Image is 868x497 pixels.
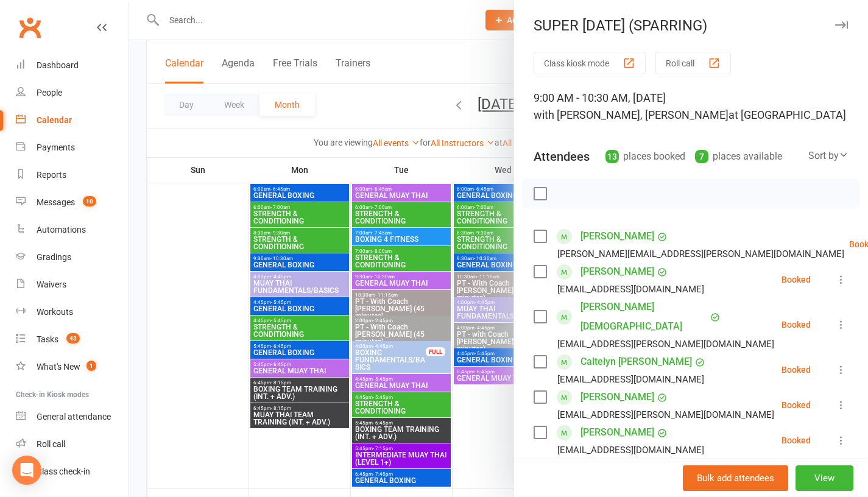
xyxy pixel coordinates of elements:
a: Dashboard [16,52,129,79]
a: Payments [16,134,129,161]
div: Class check-in [37,467,90,476]
div: [EMAIL_ADDRESS][DOMAIN_NAME] [557,442,704,458]
button: Class kiosk mode [534,52,646,74]
div: Roll call [37,439,65,449]
span: 1 [86,361,96,371]
a: Waivers [16,271,129,298]
div: Calendar [37,115,72,125]
div: General attendance [37,412,111,421]
div: [EMAIL_ADDRESS][DOMAIN_NAME] [557,281,704,297]
div: Waivers [37,280,66,289]
a: [PERSON_NAME] [580,423,654,442]
div: Sort by [808,148,849,164]
a: [PERSON_NAME] [580,387,654,407]
div: Booked [782,436,811,445]
div: Payments [37,143,75,152]
a: What's New1 [16,353,129,381]
a: Caitelyn [PERSON_NAME] [580,352,692,372]
div: Reports [37,170,66,180]
a: Class kiosk mode [16,458,129,485]
a: Clubworx [15,12,45,43]
div: 7 [695,150,708,163]
a: [PERSON_NAME][DEMOGRAPHIC_DATA] [580,297,707,336]
a: Roll call [16,431,129,458]
a: People [16,79,129,107]
div: Attendees [534,148,590,165]
a: Automations [16,216,129,244]
a: Reports [16,161,129,189]
div: Tasks [37,334,58,344]
div: Booked [782,365,811,374]
div: 13 [605,150,619,163]
div: [EMAIL_ADDRESS][PERSON_NAME][DOMAIN_NAME] [557,336,774,352]
span: with [PERSON_NAME], [PERSON_NAME] [534,108,729,121]
div: Open Intercom Messenger [12,456,41,485]
div: What's New [37,362,80,372]
div: [EMAIL_ADDRESS][PERSON_NAME][DOMAIN_NAME] [557,407,774,423]
div: Workouts [37,307,73,317]
div: People [37,88,62,97]
div: [EMAIL_ADDRESS][DOMAIN_NAME] [557,372,704,387]
div: 9:00 AM - 10:30 AM, [DATE] [534,90,849,124]
div: Messages [37,197,75,207]
div: places booked [605,148,685,165]
div: places available [695,148,782,165]
div: Booked [782,275,811,284]
button: View [796,465,853,491]
div: Dashboard [37,60,79,70]
a: Messages 10 [16,189,129,216]
a: [PERSON_NAME] [580,227,654,246]
button: Bulk add attendees [683,465,788,491]
span: 10 [83,196,96,206]
div: Booked [782,320,811,329]
a: General attendance kiosk mode [16,403,129,431]
a: [PERSON_NAME] [580,262,654,281]
span: 43 [66,333,80,344]
a: Gradings [16,244,129,271]
div: Booked [782,401,811,409]
div: [PERSON_NAME][EMAIL_ADDRESS][PERSON_NAME][DOMAIN_NAME] [557,246,844,262]
div: Gradings [37,252,71,262]
div: Automations [37,225,86,234]
a: Tasks 43 [16,326,129,353]
a: Calendar [16,107,129,134]
div: SUPER [DATE] (SPARRING) [514,17,868,34]
span: at [GEOGRAPHIC_DATA] [729,108,846,121]
a: Workouts [16,298,129,326]
button: Roll call [655,52,731,74]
